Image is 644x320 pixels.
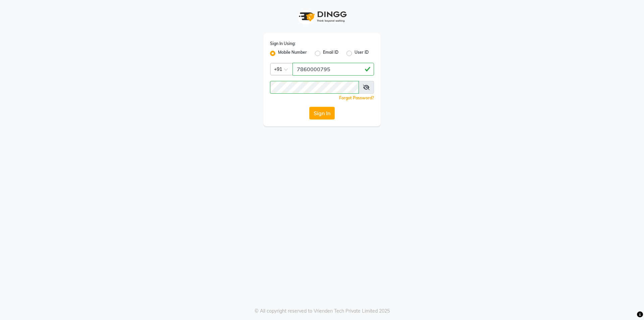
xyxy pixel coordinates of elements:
input: Username [292,63,374,76]
button: Sign In [309,107,335,120]
label: User ID [355,49,369,57]
input: Username [270,81,359,94]
label: Email ID [323,49,338,57]
label: Mobile Number [278,49,307,57]
img: logo1.svg [295,7,349,27]
a: Forgot Password? [339,95,374,100]
label: Sign In Using: [270,41,296,47]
